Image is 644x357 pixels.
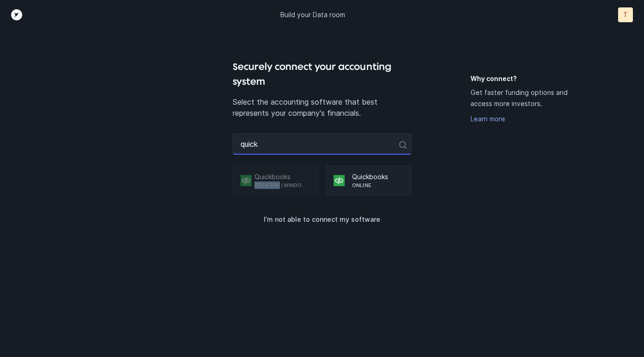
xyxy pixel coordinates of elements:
[471,74,590,83] h5: Why connect?
[352,172,403,182] p: Quickbooks
[254,182,310,189] p: Desktop (Windows only)
[280,10,345,19] p: Build your Data room
[233,96,412,119] p: Select the accounting software that best represents your company's financials.
[233,210,412,229] button: I’m not able to connect my software
[326,166,411,195] div: QuickbooksOnline
[471,115,505,123] a: Learn more
[264,214,380,225] p: I’m not able to connect my software
[618,7,633,22] button: T
[352,182,403,189] p: Online
[233,59,412,89] h4: Securely connect your accounting system
[254,172,310,182] p: Quickbooks
[233,166,318,195] div: QuickbooksDesktop (Windows only)
[471,87,590,109] p: Get faster funding options and access more investors.
[623,10,628,19] p: T
[233,133,412,155] input: Search your accounting software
